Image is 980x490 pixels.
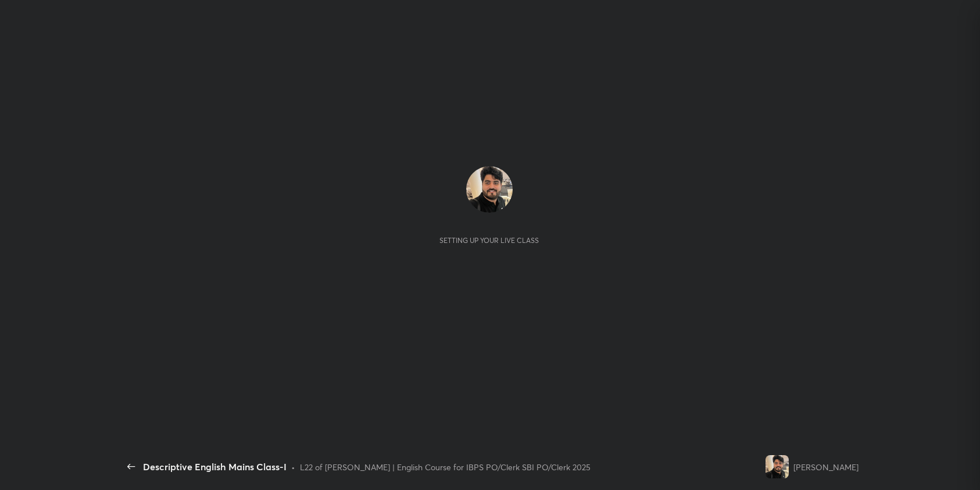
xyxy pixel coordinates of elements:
[291,461,295,473] div: •
[439,236,539,245] div: Setting up your live class
[143,460,287,474] div: Descriptive English Mains Class-I
[766,455,789,478] img: b87df48e8e3e4776b08b5382e1f15f07.jpg
[300,461,591,473] div: L22 of [PERSON_NAME] | English Course for IBPS PO/Clerk SBI PO/Clerk 2025
[466,166,513,213] img: b87df48e8e3e4776b08b5382e1f15f07.jpg
[793,461,859,473] div: [PERSON_NAME]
